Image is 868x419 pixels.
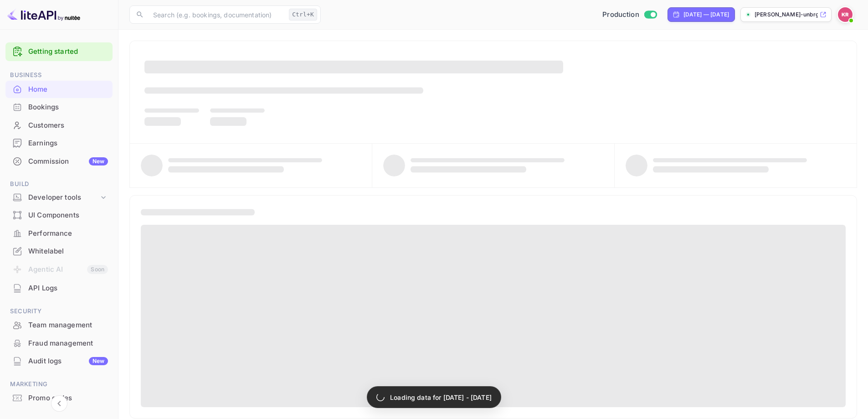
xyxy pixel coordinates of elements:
[5,81,113,98] div: Home
[390,393,492,402] p: Loading data for [DATE] - [DATE]
[683,10,729,19] div: [DATE] — [DATE]
[51,395,67,412] button: Collapse navigation
[5,279,113,296] a: API Logs
[5,98,113,116] div: Bookings
[89,357,108,365] div: New
[28,320,108,331] div: Team management
[5,316,113,333] a: Team management
[5,179,113,189] span: Build
[89,157,108,166] div: New
[5,352,113,370] div: Audit logsNew
[28,156,108,167] div: Commission
[5,335,113,352] a: Fraud management
[5,207,113,223] a: UI Components
[5,389,113,406] a: Promo codes
[838,7,853,22] img: Kobus Roux
[28,102,108,113] div: Bookings
[148,5,285,24] input: Search (e.g. bookings, documentation)
[28,120,108,131] div: Customers
[5,243,113,259] a: Whitelabel
[28,393,108,403] div: Promo codes
[5,225,113,243] div: Performance
[5,190,113,206] div: Developer tools
[5,117,113,134] a: Customers
[289,9,317,21] div: Ctrl+K
[5,379,113,389] span: Marketing
[28,356,108,367] div: Audit logs
[28,246,108,257] div: Whitelabel
[5,389,113,407] div: Promo codes
[5,243,113,260] div: Whitelabel
[28,228,108,239] div: Performance
[28,210,108,221] div: UI Components
[5,335,113,352] div: Fraud management
[28,84,108,95] div: Home
[28,47,108,57] a: Getting started
[28,338,108,349] div: Fraud management
[28,283,108,294] div: API Logs
[5,306,113,316] span: Security
[5,117,113,134] div: Customers
[602,10,639,20] span: Production
[5,279,113,297] div: API Logs
[28,138,108,149] div: Earnings
[5,70,113,80] span: Business
[5,153,113,171] div: CommissionNew
[5,98,113,115] a: Bookings
[5,352,113,369] a: Audit logsNew
[5,153,113,170] a: CommissionNew
[5,134,113,152] div: Earnings
[5,225,113,242] a: Performance
[7,7,80,22] img: LiteAPI logo
[5,316,113,334] div: Team management
[28,192,99,203] div: Developer tools
[5,81,113,98] a: Home
[599,10,660,20] div: Switch to Sandbox mode
[5,134,113,151] a: Earnings
[5,42,113,61] div: Getting started
[755,10,818,19] p: [PERSON_NAME]-unbrg.[PERSON_NAME]...
[5,207,113,224] div: UI Components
